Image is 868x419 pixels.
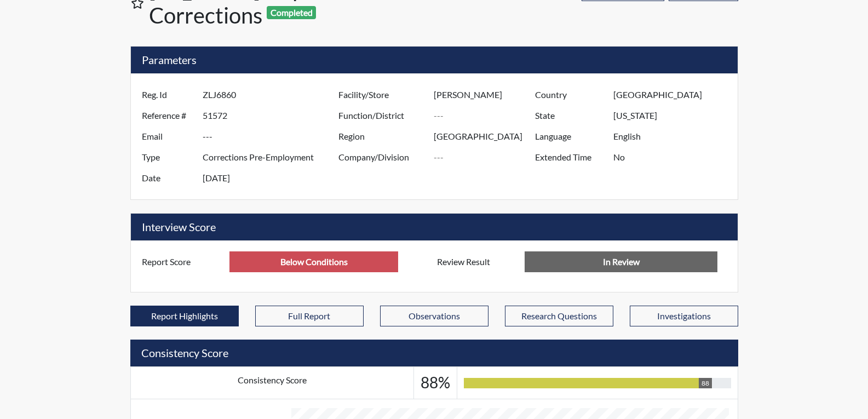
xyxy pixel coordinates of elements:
input: --- [434,147,538,168]
label: Company/Division [330,147,434,168]
label: Language [527,126,613,147]
input: --- [613,147,734,168]
input: --- [613,126,734,147]
input: --- [613,84,734,105]
input: No Decision [525,251,717,272]
h5: Consistency Score [130,340,738,366]
h5: Parameters [131,47,738,73]
input: --- [613,105,734,126]
input: --- [203,147,341,168]
span: Completed [267,6,316,19]
label: Function/District [330,105,434,126]
label: Region [330,126,434,147]
label: Reference # [134,105,203,126]
label: State [527,105,613,126]
input: --- [229,251,398,272]
button: Research Questions [505,306,613,326]
input: --- [434,84,538,105]
div: 88 [699,378,712,388]
input: --- [203,105,341,126]
button: Full Report [255,306,364,326]
h5: Interview Score [131,214,738,240]
input: --- [434,105,538,126]
input: --- [434,126,538,147]
h3: 88% [421,374,450,392]
label: Review Result [429,251,525,272]
label: Email [134,126,203,147]
label: Country [527,84,613,105]
label: Reg. Id [134,84,203,105]
td: Consistency Score [130,367,414,399]
input: --- [203,126,341,147]
label: Type [134,147,203,168]
label: Facility/Store [330,84,434,105]
label: Report Score [134,251,230,272]
button: Observations [380,306,488,326]
button: Report Highlights [130,306,239,326]
input: --- [203,168,341,188]
button: Investigations [630,306,738,326]
input: --- [203,84,341,105]
label: Date [134,168,203,188]
label: Extended Time [527,147,613,168]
